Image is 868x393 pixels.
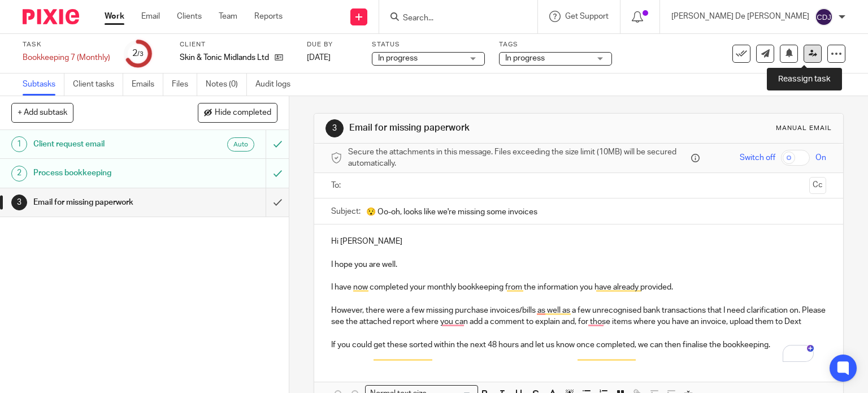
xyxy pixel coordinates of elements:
[11,103,73,122] button: + Add subtask
[219,11,237,22] a: Team
[331,236,827,247] p: Hi [PERSON_NAME]
[505,54,545,62] span: In progress
[671,11,809,22] p: [PERSON_NAME] De [PERSON_NAME]
[331,339,827,351] p: If you could get these sorted within the next 48 hours and let us know once completed, we can the...
[11,195,27,210] div: 3
[33,136,181,153] h1: Client request email
[331,206,361,217] label: Subject:
[349,122,602,134] h1: Email for missing paperwork
[180,40,293,49] label: Client
[23,74,64,96] a: Subtasks
[206,74,247,96] a: Notes (0)
[132,74,163,96] a: Emails
[23,40,110,49] label: Task
[314,224,844,359] div: To enrich screen reader interactions, please activate Accessibility in Grammarly extension settings
[33,165,181,182] h1: Process bookkeeping
[23,9,79,24] img: Pixie
[740,152,775,163] span: Switch off
[776,124,832,133] div: Manual email
[23,52,110,63] div: Bookkeeping 7 (Monthly)
[11,166,27,182] div: 2
[198,103,277,122] button: Hide completed
[815,8,833,26] img: svg%3E
[307,54,331,62] span: [DATE]
[105,11,124,22] a: Work
[11,136,27,152] div: 1
[402,14,504,24] input: Search
[331,305,827,328] p: However, there were a few missing purchase invoices/bills as well as a few unrecognised bank tran...
[307,40,358,49] label: Due by
[331,282,827,293] p: I have now completed your monthly bookkeeping from the information you have already provided.
[499,40,612,49] label: Tags
[215,109,271,118] span: Hide completed
[172,74,197,96] a: Files
[815,152,826,163] span: On
[809,177,826,194] button: Cc
[132,47,144,60] div: 2
[372,40,485,49] label: Status
[331,259,827,270] p: I hope you are well.
[227,137,254,152] div: Auto
[254,11,283,22] a: Reports
[348,146,689,170] span: Secure the attachments in this message. Files exceeding the size limit (10MB) will be secured aut...
[255,74,299,96] a: Audit logs
[180,52,269,63] p: Skin & Tonic Midlands Ltd
[565,12,609,20] span: Get Support
[177,11,202,22] a: Clients
[331,180,344,191] label: To:
[325,119,344,137] div: 3
[378,54,418,62] span: In progress
[73,74,123,96] a: Client tasks
[33,194,181,211] h1: Email for missing paperwork
[137,51,144,57] small: /3
[141,11,160,22] a: Email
